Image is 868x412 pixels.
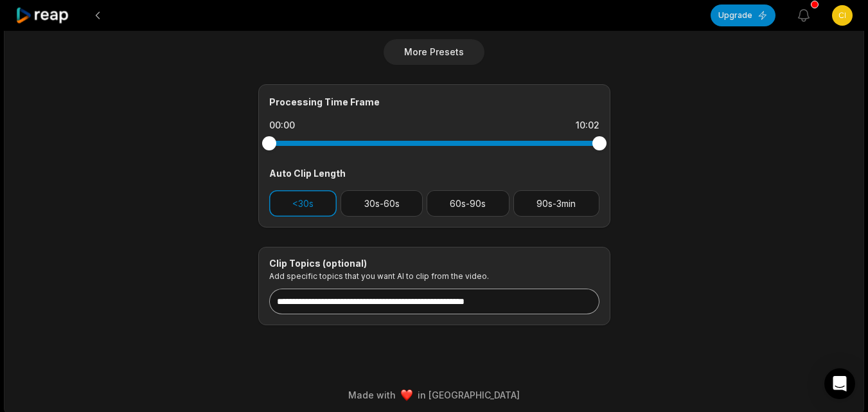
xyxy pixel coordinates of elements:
[384,39,484,65] button: More Presets
[269,119,295,132] div: 00:00
[513,190,599,217] button: 90s-3min
[341,190,423,217] button: 30s-60s
[711,4,775,26] button: Upgrade
[824,368,855,399] div: Open Intercom Messenger
[269,95,599,109] div: Processing Time Frame
[269,190,337,217] button: <30s
[269,271,599,281] p: Add specific topics that you want AI to clip from the video.
[576,119,599,132] div: 10:02
[401,390,412,401] img: heart emoji
[16,388,852,402] div: Made with in [GEOGRAPHIC_DATA]
[269,166,599,180] div: Auto Clip Length
[427,190,509,217] button: 60s-90s
[269,258,599,269] div: Clip Topics (optional)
